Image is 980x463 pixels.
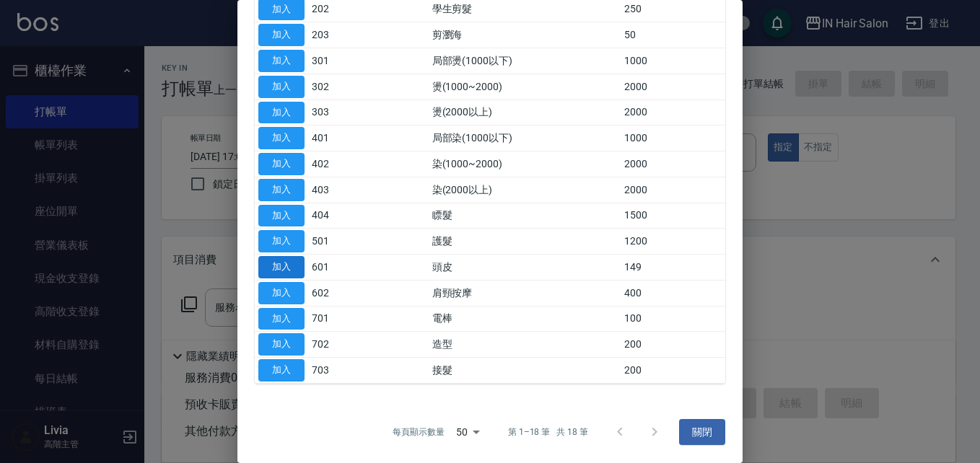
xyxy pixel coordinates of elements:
[621,22,725,48] td: 50
[308,203,368,229] td: 404
[258,359,305,382] button: 加入
[308,306,368,332] td: 701
[429,229,621,255] td: 護髮
[258,153,305,175] button: 加入
[258,179,305,201] button: 加入
[621,255,725,281] td: 149
[258,205,305,227] button: 加入
[429,125,621,151] td: 局部染(1000以下)
[258,24,305,46] button: 加入
[258,50,305,72] button: 加入
[258,282,305,304] button: 加入
[308,125,368,151] td: 401
[393,425,445,438] p: 每頁顯示數量
[308,255,368,281] td: 601
[429,100,621,125] td: 燙(2000以上)
[621,332,725,358] td: 200
[450,413,485,451] div: 50
[308,74,368,100] td: 302
[308,358,368,384] td: 703
[621,151,725,177] td: 2000
[621,280,725,306] td: 400
[621,100,725,125] td: 2000
[308,177,368,203] td: 403
[258,76,305,98] button: 加入
[308,48,368,74] td: 301
[621,306,725,332] td: 100
[621,74,725,100] td: 2000
[308,229,368,255] td: 501
[308,332,368,358] td: 702
[429,280,621,306] td: 肩頸按摩
[308,280,368,306] td: 602
[429,74,621,100] td: 燙(1000~2000)
[621,203,725,229] td: 1500
[429,255,621,281] td: 頭皮
[621,125,725,151] td: 1000
[621,48,725,74] td: 1000
[508,425,588,438] p: 第 1–18 筆 共 18 筆
[429,177,621,203] td: 染(2000以上)
[308,100,368,125] td: 303
[429,358,621,384] td: 接髮
[429,332,621,358] td: 造型
[621,177,725,203] td: 2000
[621,229,725,255] td: 1200
[258,230,305,252] button: 加入
[308,151,368,177] td: 402
[258,333,305,356] button: 加入
[429,306,621,332] td: 電棒
[429,203,621,229] td: 瞟髮
[621,358,725,384] td: 200
[429,48,621,74] td: 局部燙(1000以下)
[258,256,305,278] button: 加入
[258,308,305,330] button: 加入
[429,22,621,48] td: 剪瀏海
[258,127,305,149] button: 加入
[258,102,305,124] button: 加入
[429,151,621,177] td: 染(1000~2000)
[308,22,368,48] td: 203
[679,419,725,446] button: 關閉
